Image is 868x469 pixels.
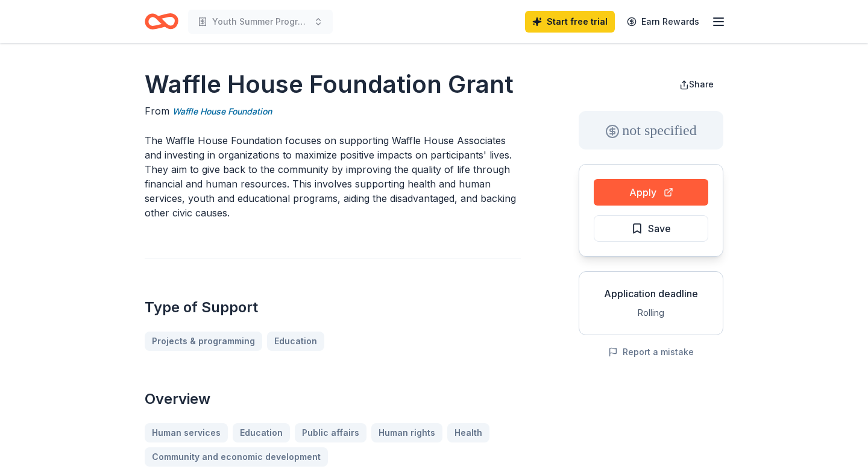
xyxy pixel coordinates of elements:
button: Apply [594,179,708,206]
span: Youth Summer Programs [212,14,309,29]
p: The Waffle House Foundation focuses on supporting Waffle House Associates and investing in organi... [145,133,521,220]
button: Save [594,215,708,242]
a: Projects & programming [145,332,262,351]
h2: Type of Support [145,298,521,317]
h1: Waffle House Foundation Grant [145,68,521,101]
a: Earn Rewards [620,11,706,33]
div: Rolling [589,306,713,320]
button: Youth Summer Programs [188,10,333,34]
div: not specified [579,111,723,150]
h2: Overview [145,389,521,409]
span: Save [648,221,671,236]
div: Application deadline [589,286,713,301]
div: From [145,104,521,119]
a: Start free trial [525,11,615,33]
a: Waffle House Foundation [172,104,272,119]
a: Home [145,7,178,36]
button: Share [670,72,723,96]
button: Report a mistake [608,345,694,359]
a: Education [267,332,324,351]
span: Share [689,79,714,89]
